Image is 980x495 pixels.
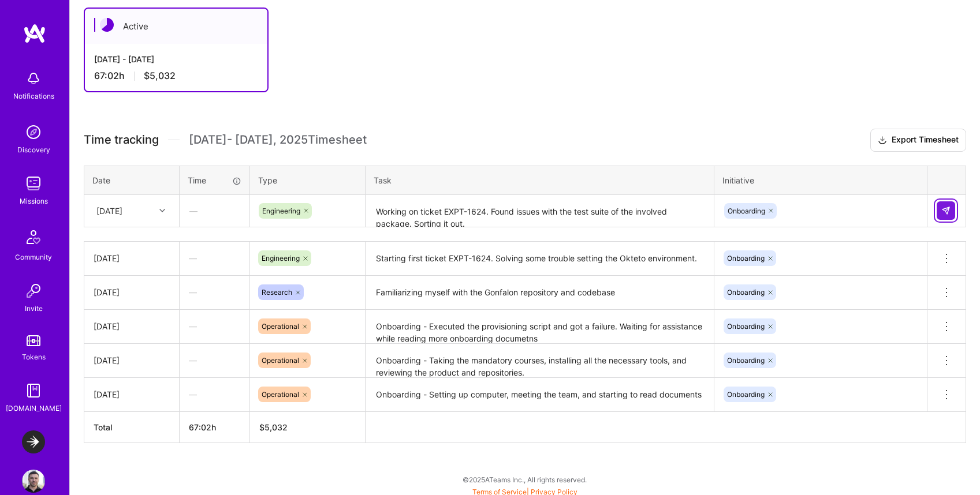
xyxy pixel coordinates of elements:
a: User Avatar [19,470,48,493]
div: — [180,311,249,342]
div: Time [188,174,241,186]
th: Total [84,411,180,442]
img: Invite [22,279,45,302]
img: logo [23,23,46,44]
span: Onboarding [727,356,765,365]
div: Invite [25,302,43,314]
span: Engineering [262,254,300,262]
div: Active [85,9,267,44]
div: Initiative [722,174,919,186]
textarea: Onboarding - Executed the provisioning script and got a failure. Waiting for assistance while rea... [367,311,713,343]
span: Engineering [262,207,300,215]
img: tokens [27,335,40,346]
div: © 2025 ATeams Inc., All rights reserved. [69,465,980,494]
span: Operational [262,390,299,399]
img: Submit [941,206,951,215]
div: Discovery [17,144,50,156]
div: Notifications [13,90,54,102]
span: Onboarding [727,322,765,331]
div: 67:02 h [94,70,258,82]
img: LaunchDarkly: Experimentation Delivery Team [22,430,45,453]
div: [DATE] [94,388,170,400]
img: bell [22,67,45,90]
i: icon Download [878,134,887,147]
span: Onboarding [727,254,765,262]
span: Onboarding [727,288,765,297]
div: — [180,243,249,273]
div: [DATE] [94,252,170,264]
img: discovery [22,121,45,144]
span: Onboarding [727,390,765,399]
div: [DATE] [94,320,170,332]
textarea: Starting first ticket EXPT-1624. Solving some trouble setting the Okteto environment. [367,243,713,275]
div: Missions [20,195,48,207]
th: 67:02h [180,411,250,442]
a: LaunchDarkly: Experimentation Delivery Team [19,430,48,453]
div: — [180,379,249,410]
i: icon Chevron [159,208,165,213]
img: Community [20,223,47,251]
button: Export Timesheet [870,129,966,152]
span: Onboarding [728,207,765,215]
div: [DATE] - [DATE] [94,53,258,65]
div: — [180,196,249,226]
span: Research [262,288,292,297]
div: Community [15,251,52,263]
th: Date [84,166,180,194]
span: Operational [262,322,299,331]
div: Tokens [22,351,46,363]
th: $5,032 [250,411,366,442]
div: — [180,277,249,307]
span: Operational [262,356,299,365]
span: [DATE] - [DATE] , 2025 Timesheet [189,133,367,147]
img: User Avatar [22,470,45,493]
textarea: Familiarizing myself with the Gonfalon repository and codebase [367,277,713,309]
textarea: Onboarding - Taking the mandatory courses, installing all the necessary tools, and reviewing the ... [367,345,713,377]
img: guide book [22,379,45,402]
th: Task [366,166,714,194]
div: — [180,345,249,376]
div: null [937,201,956,220]
span: $5,032 [144,70,176,82]
img: teamwork [22,172,45,195]
div: [DOMAIN_NAME] [6,402,62,414]
textarea: Working on ticket EXPT-1624. Found issues with the test suite of the involved package. Sorting it... [367,196,713,227]
th: Type [250,166,366,194]
div: [DATE] [94,286,170,298]
img: Active [100,18,114,32]
div: [DATE] [96,205,122,217]
span: Time tracking [84,133,159,147]
div: [DATE] [94,354,170,366]
textarea: Onboarding - Setting up computer, meeting the team, and starting to read documents [367,379,713,411]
